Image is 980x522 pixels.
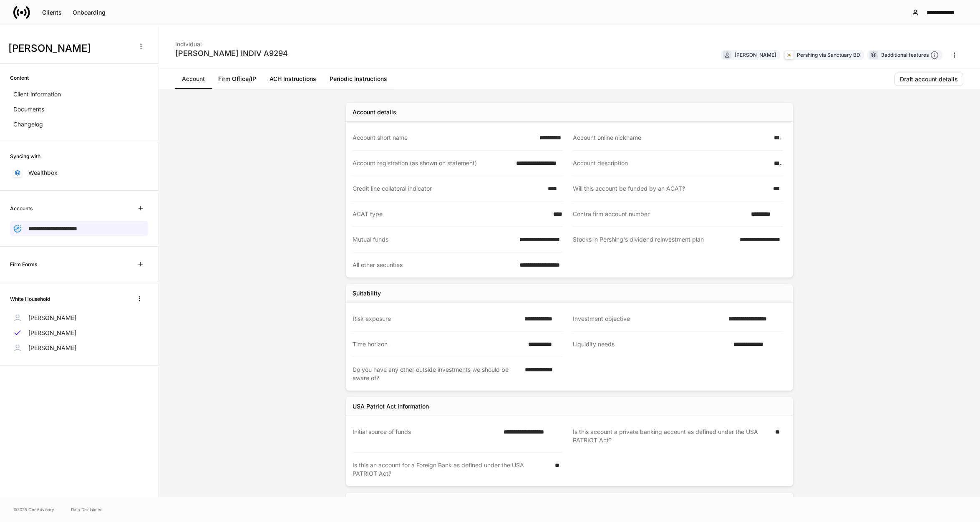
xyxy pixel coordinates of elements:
[353,366,520,382] div: Do you have any other outside investments we should be aware of?
[42,10,62,15] div: Clients
[353,134,535,142] div: Account short name
[10,117,148,132] a: Changelog
[13,506,54,513] span: © 2025 OneAdvisory
[212,69,263,89] a: Firm Office/IP
[13,120,43,129] p: Changelog
[71,506,102,513] a: Data Disclaimer
[353,184,543,193] div: Credit line collateral indicator
[353,261,515,269] div: All other securities
[573,134,769,142] div: Account online nickname
[175,69,212,89] a: Account
[37,6,67,19] button: Clients
[10,74,29,82] h6: Content
[353,210,548,218] div: ACAT type
[67,6,111,19] button: Onboarding
[10,204,33,212] h6: Accounts
[28,169,58,177] p: Wealthbox
[735,51,776,59] div: [PERSON_NAME]
[353,402,429,411] div: USA Patriot Act information
[894,73,963,86] button: Draft account details
[573,235,735,244] div: Stocks in Pershing's dividend reinvestment plan
[353,159,511,167] div: Account registration (as shown on statement)
[175,35,288,48] div: Individual
[263,69,323,89] a: ACH Instructions
[573,315,723,323] div: Investment objective
[353,108,396,116] div: Account details
[10,87,148,102] a: Client information
[10,260,37,268] h6: Firm Forms
[28,314,76,322] p: [PERSON_NAME]
[28,329,76,337] p: [PERSON_NAME]
[573,340,728,349] div: Liquidity needs
[28,344,76,352] p: [PERSON_NAME]
[573,159,769,167] div: Account description
[573,428,770,444] div: Is this account a private banking account as defined under the USA PATRIOT Act?
[353,340,524,348] div: Time horizon
[10,310,148,325] a: [PERSON_NAME]
[10,102,148,117] a: Documents
[323,69,394,89] a: Periodic Instructions
[881,51,939,60] div: 3 additional features
[10,340,148,356] a: [PERSON_NAME]
[13,105,44,113] p: Documents
[175,48,288,58] div: [PERSON_NAME] INDIV A9294
[73,10,106,15] div: Onboarding
[353,461,550,478] div: Is this an account for a Foreign Bank as defined under the USA PATRIOT Act?
[573,210,746,218] div: Contra firm account number
[13,90,61,98] p: Client information
[10,325,148,340] a: [PERSON_NAME]
[353,428,499,444] div: Initial source of funds
[353,289,381,298] div: Suitability
[900,76,958,82] div: Draft account details
[10,152,40,160] h6: Syncing with
[353,235,515,244] div: Mutual funds
[573,184,768,193] div: Will this account be funded by an ACAT?
[8,42,129,55] h3: [PERSON_NAME]
[10,165,148,180] a: Wealthbox
[353,315,520,323] div: Risk exposure
[797,51,860,59] div: Pershing via Sanctuary BD
[10,295,50,303] h6: White Household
